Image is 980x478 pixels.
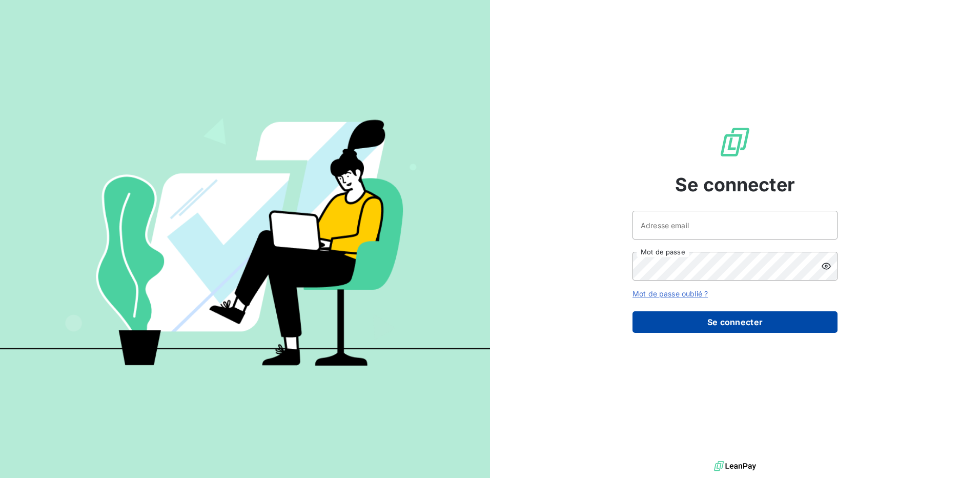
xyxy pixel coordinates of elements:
[632,311,838,333] button: Se connecter
[632,289,708,298] a: Mot de passe oublié ?
[714,459,756,474] img: logo
[719,126,751,158] img: Logo LeanPay
[675,171,795,198] span: Se connecter
[632,211,838,240] input: placeholder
